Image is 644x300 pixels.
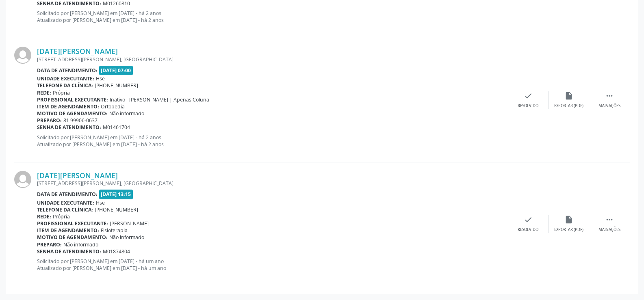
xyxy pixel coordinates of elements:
div: [STREET_ADDRESS][PERSON_NAME], [GEOGRAPHIC_DATA] [37,180,508,187]
i:  [605,215,614,224]
span: [DATE] 07:00 [99,66,133,75]
span: [PHONE_NUMBER] [95,206,138,213]
b: Preparo: [37,241,62,248]
b: Rede: [37,213,51,220]
b: Profissional executante: [37,96,108,103]
span: Hse [96,199,105,206]
p: Solicitado por [PERSON_NAME] em [DATE] - há 2 anos Atualizado por [PERSON_NAME] em [DATE] - há 2 ... [37,10,508,24]
div: Resolvido [518,103,538,109]
span: Não informado [63,241,98,248]
b: Preparo: [37,117,62,124]
i:  [605,91,614,100]
img: img [14,47,31,64]
b: Unidade executante: [37,199,94,206]
span: [DATE] 13:15 [99,190,133,199]
span: [PHONE_NUMBER] [95,82,138,89]
b: Senha de atendimento: [37,124,101,131]
b: Profissional executante: [37,220,108,227]
span: Inativo - [PERSON_NAME] | Apenas Coluna [110,96,209,103]
i: check [524,91,533,100]
a: [DATE][PERSON_NAME] [37,47,118,56]
b: Senha de atendimento: [37,248,101,255]
span: Não informado [109,234,144,241]
b: Motivo de agendamento: [37,110,108,117]
span: Própria [53,213,70,220]
span: Própria [53,89,70,96]
div: Exportar (PDF) [554,103,583,109]
b: Data de atendimento: [37,67,98,74]
span: M01461704 [103,124,130,131]
div: Mais ações [598,227,620,233]
b: Item de agendamento: [37,103,99,110]
img: img [14,171,31,188]
p: Solicitado por [PERSON_NAME] em [DATE] - há um ano Atualizado por [PERSON_NAME] em [DATE] - há um... [37,258,508,272]
b: Telefone da clínica: [37,206,93,213]
span: 81 99906-0637 [63,117,98,124]
b: Unidade executante: [37,75,94,82]
i: check [524,215,533,224]
div: Resolvido [518,227,538,233]
div: Mais ações [598,103,620,109]
div: [STREET_ADDRESS][PERSON_NAME], [GEOGRAPHIC_DATA] [37,56,508,63]
i: insert_drive_file [564,91,573,100]
span: Ortopedia [101,103,125,110]
span: Hse [96,75,105,82]
span: Fisioterapia [101,227,128,234]
b: Item de agendamento: [37,227,99,234]
span: M01874804 [103,248,130,255]
a: [DATE][PERSON_NAME] [37,171,118,180]
span: Não informado [109,110,144,117]
i: insert_drive_file [564,215,573,224]
b: Rede: [37,89,51,96]
b: Telefone da clínica: [37,82,93,89]
div: Exportar (PDF) [554,227,583,233]
b: Motivo de agendamento: [37,234,108,241]
b: Data de atendimento: [37,191,98,198]
span: [PERSON_NAME] [110,220,149,227]
p: Solicitado por [PERSON_NAME] em [DATE] - há 2 anos Atualizado por [PERSON_NAME] em [DATE] - há 2 ... [37,134,508,148]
